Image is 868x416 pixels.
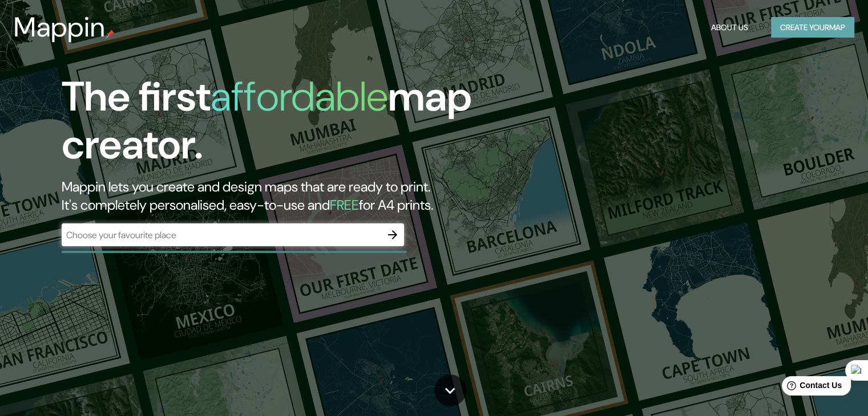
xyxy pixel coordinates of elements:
[771,17,854,38] button: Create yourmap
[106,30,115,39] img: mappin-pin
[62,73,496,178] h1: The first map creator.
[766,372,855,403] iframe: Help widget launcher
[211,70,388,123] h1: affordable
[330,196,359,214] h5: FREE
[62,229,381,242] input: Choose your favourite place
[706,17,753,38] button: About Us
[62,178,496,214] h2: Mappin lets you create and design maps that are ready to print. It's completely personalised, eas...
[14,11,106,43] h3: Mappin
